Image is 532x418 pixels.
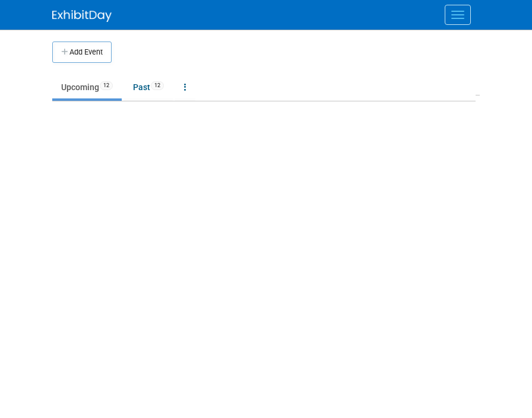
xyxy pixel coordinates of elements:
[124,76,173,98] a: Past12
[52,76,122,98] a: Upcoming12
[445,5,471,25] button: Menu
[52,42,112,63] button: Add Event
[52,10,112,22] img: ExhibitDay
[100,81,113,90] span: 12
[151,81,164,90] span: 12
